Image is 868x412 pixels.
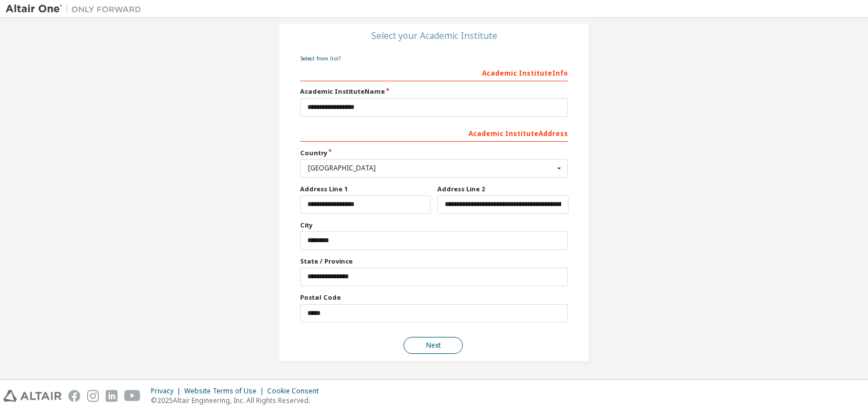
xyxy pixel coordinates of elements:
[371,32,497,39] div: Select your Academic Institute
[300,293,568,302] label: Postal Code
[267,387,325,396] div: Cookie Consent
[151,396,325,405] p: © 2025 Altair Engineering, Inc. All Rights Reserved.
[300,185,431,194] label: Address Line 1
[300,63,568,81] div: Academic Institute Info
[300,257,568,266] label: State / Province
[300,124,568,142] div: Academic Institute Address
[68,390,80,402] img: facebook.svg
[300,87,568,96] label: Academic Institute Name
[308,165,554,172] div: [GEOGRAPHIC_DATA]
[437,185,568,194] label: Address Line 2
[300,221,568,230] label: City
[300,55,341,62] a: Select from list?
[124,390,141,402] img: youtube.svg
[403,337,463,354] button: Next
[6,3,147,15] img: Altair One
[106,390,118,402] img: linkedin.svg
[87,390,99,402] img: instagram.svg
[300,148,568,157] label: Country
[151,387,184,396] div: Privacy
[3,390,62,402] img: altair_logo.svg
[184,387,267,396] div: Website Terms of Use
